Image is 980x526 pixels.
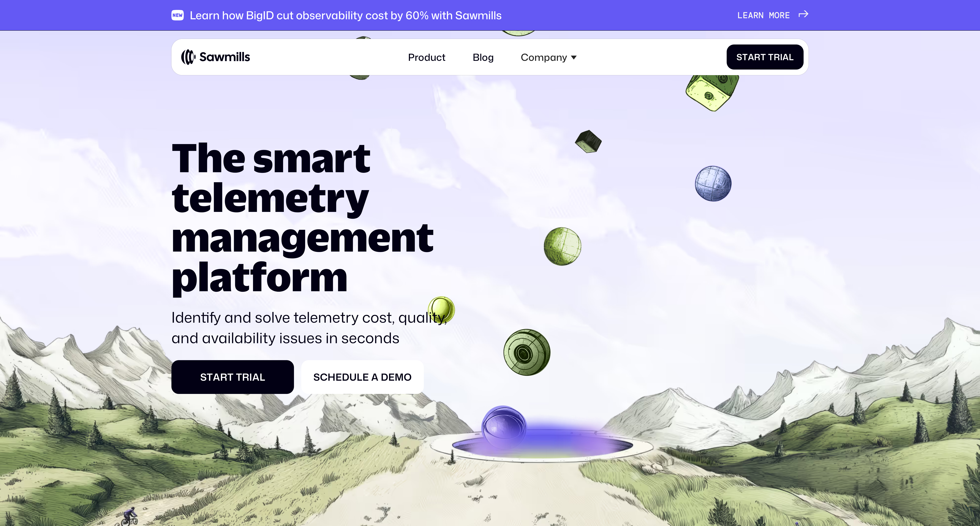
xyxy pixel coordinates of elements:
[782,52,789,62] span: a
[362,371,369,383] span: e
[742,52,748,62] span: t
[207,371,213,383] span: t
[780,52,783,62] span: i
[737,10,808,20] a: Learnmore
[748,10,753,20] span: a
[768,52,774,62] span: T
[465,44,501,70] a: Blog
[342,371,349,383] span: d
[769,10,774,20] span: m
[395,371,404,383] span: m
[336,371,342,383] span: e
[743,10,748,20] span: e
[190,9,502,22] div: Learn how BigID cut observability cost by 60% with Sawmills
[320,371,328,383] span: c
[754,52,760,62] span: r
[785,10,790,20] span: e
[313,371,320,383] span: S
[171,360,294,394] a: StartTrial
[301,360,424,394] a: ScheduleaDemo
[200,371,207,383] span: S
[249,371,252,383] span: i
[780,10,785,20] span: r
[513,44,584,70] div: Company
[171,137,456,296] h1: The smart telemetry management platform
[349,371,357,383] span: u
[328,371,336,383] span: h
[357,371,362,383] span: l
[737,10,743,20] span: L
[774,52,780,62] span: r
[404,371,412,383] span: o
[727,44,804,70] a: StartTrial
[171,307,456,348] p: Identify and solve telemetry cost, quality, and availability issues in seconds
[252,371,260,383] span: a
[236,371,242,383] span: T
[242,371,249,383] span: r
[789,52,794,62] span: l
[758,10,764,20] span: n
[220,371,227,383] span: r
[736,52,742,62] span: S
[521,51,567,63] div: Company
[260,371,265,383] span: l
[371,371,379,383] span: a
[213,371,220,383] span: a
[388,371,395,383] span: e
[381,371,388,383] span: D
[401,44,453,70] a: Product
[227,371,234,383] span: t
[760,52,766,62] span: t
[748,52,754,62] span: a
[774,10,780,20] span: o
[753,10,759,20] span: r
